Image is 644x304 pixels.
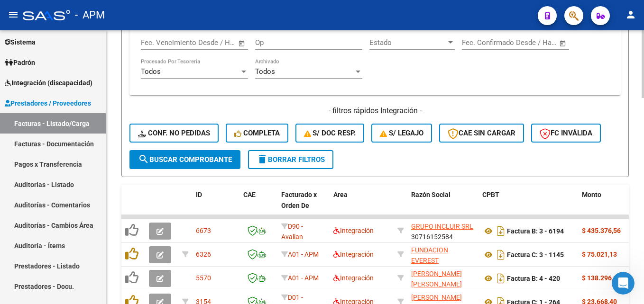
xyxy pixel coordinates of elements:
[507,227,564,235] strong: Factura B: 3 - 6194
[129,124,219,143] button: Conf. no pedidas
[509,38,555,47] input: Fecha fin
[439,124,524,143] button: CAE SIN CARGAR
[129,106,621,116] h4: - filtros rápidos Integración -
[411,270,462,288] span: [PERSON_NAME] [PERSON_NAME]
[478,185,578,226] datatable-header-cell: CPBT
[482,191,499,198] span: CPBT
[226,124,288,143] button: Completa
[411,294,462,301] span: [PERSON_NAME]
[333,191,348,198] span: Area
[407,185,478,226] datatable-header-cell: Razón Social
[138,153,149,165] mat-icon: search
[141,67,161,76] span: Todos
[5,78,92,88] span: Integración (discapacidad)
[5,98,91,108] span: Prestadores / Proveedores
[448,129,515,137] span: CAE SIN CARGAR
[8,9,19,20] mat-icon: menu
[295,124,365,143] button: S/ Doc Resp.
[281,191,317,209] span: Facturado x Orden De
[277,185,330,226] datatable-header-cell: Facturado x Orden De
[411,221,475,241] div: 30716152584
[5,57,35,68] span: Padrón
[333,250,374,258] span: Integración
[582,227,621,234] strong: $ 435.376,56
[369,38,446,47] span: Estado
[411,246,448,265] span: FUNDACION EVEREST
[625,9,636,20] mat-icon: person
[411,223,473,230] span: GRUPO INCLUIR SRL
[411,268,475,288] div: 20317066032
[288,250,319,258] span: A01 - APM
[196,191,202,198] span: ID
[495,271,507,286] i: Descargar documento
[192,185,239,226] datatable-header-cell: ID
[582,274,621,282] strong: $ 138.296,16
[196,274,211,282] span: 5570
[411,191,451,198] span: Razón Social
[75,5,105,26] span: - APM
[371,124,432,143] button: S/ legajo
[248,150,333,169] button: Borrar Filtros
[129,150,240,169] button: Buscar Comprobante
[531,124,601,143] button: FC Inválida
[188,38,234,47] input: Fecha fin
[243,191,256,198] span: CAE
[288,274,319,282] span: A01 - APM
[333,274,374,282] span: Integración
[380,129,423,137] span: S/ legajo
[330,185,394,226] datatable-header-cell: Area
[495,247,507,262] i: Descargar documento
[612,272,635,295] iframe: Intercom live chat
[196,227,211,234] span: 6673
[5,37,36,47] span: Sistema
[495,224,507,239] i: Descargar documento
[257,155,325,164] span: Borrar Filtros
[540,129,592,137] span: FC Inválida
[304,129,356,137] span: S/ Doc Resp.
[558,38,569,49] button: Open calendar
[255,67,275,76] span: Todos
[507,251,564,259] strong: Factura C: 3 - 1145
[234,129,280,137] span: Completa
[462,38,500,47] input: Fecha inicio
[141,38,179,47] input: Fecha inicio
[578,185,635,226] datatable-header-cell: Monto
[237,38,248,49] button: Open calendar
[333,227,374,234] span: Integración
[138,129,210,137] span: Conf. no pedidas
[239,185,277,226] datatable-header-cell: CAE
[138,155,232,164] span: Buscar Comprobante
[257,153,268,165] mat-icon: delete
[582,250,617,258] strong: $ 75.021,13
[507,275,560,282] strong: Factura B: 4 - 420
[196,250,211,258] span: 6326
[582,191,601,198] span: Monto
[411,245,475,265] div: 33708388209
[281,223,303,241] span: D90 - Avalian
